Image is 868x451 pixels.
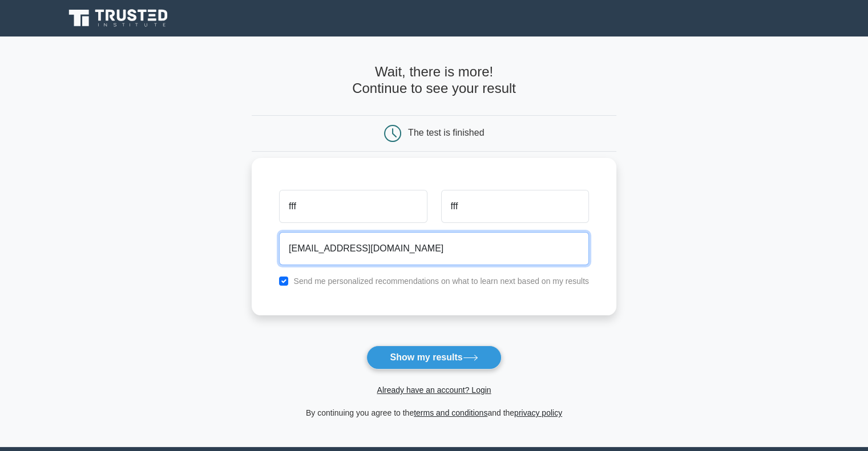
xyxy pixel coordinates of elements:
input: Email [279,232,589,265]
a: privacy policy [514,408,562,417]
input: Last name [441,190,589,223]
a: Already have an account? Login [377,385,491,395]
button: Show my results [366,346,501,369]
div: By continuing you agree to the and the [245,406,623,420]
h4: Wait, there is more! Continue to see your result [252,64,616,97]
input: First name [279,190,427,223]
a: terms and conditions [414,408,487,417]
div: The test is finished [408,128,484,137]
label: Send me personalized recommendations on what to learn next based on my results [293,277,589,286]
